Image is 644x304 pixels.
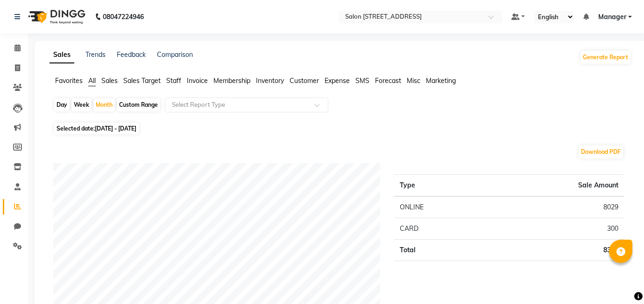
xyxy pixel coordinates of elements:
[426,76,456,85] span: Marketing
[50,47,74,63] a: Sales
[54,98,70,111] div: Day
[580,51,630,64] button: Generate Report
[375,76,401,85] span: Forecast
[117,50,146,59] a: Feedback
[103,4,144,30] b: 08047224946
[605,267,635,295] iframe: chat widget
[290,76,319,85] span: Customer
[579,145,623,159] button: Download PDF
[117,98,160,111] div: Custom Range
[54,123,139,134] span: Selected date:
[355,76,369,85] span: SMS
[325,76,350,85] span: Expense
[407,76,420,85] span: Misc
[598,12,626,22] span: Manager
[157,50,193,59] a: Comparison
[256,76,284,85] span: Inventory
[394,240,487,261] td: Total
[488,240,624,261] td: 8329
[88,76,96,85] span: All
[93,98,115,111] div: Month
[85,50,106,59] a: Trends
[101,76,118,85] span: Sales
[24,4,88,30] img: logo
[488,196,624,218] td: 8029
[213,76,250,85] span: Membership
[95,125,136,132] span: [DATE] - [DATE]
[488,175,624,197] th: Sale Amount
[187,76,208,85] span: Invoice
[394,218,487,240] td: CARD
[166,76,181,85] span: Staff
[123,76,161,85] span: Sales Target
[71,98,92,111] div: Week
[488,218,624,240] td: 300
[394,196,487,218] td: ONLINE
[55,76,83,85] span: Favorites
[394,175,487,197] th: Type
